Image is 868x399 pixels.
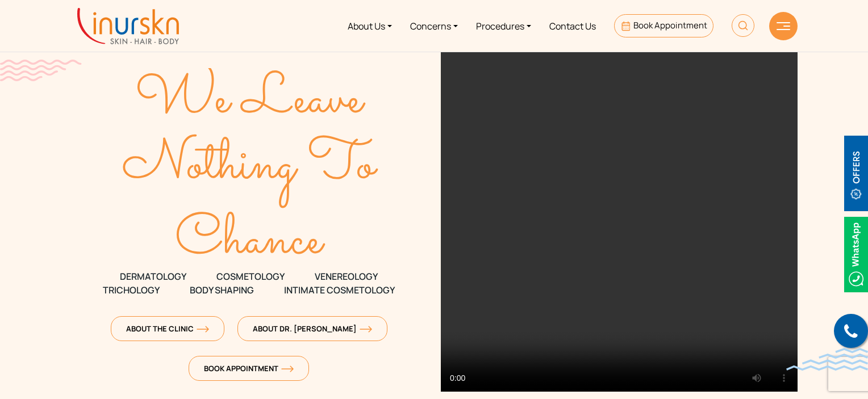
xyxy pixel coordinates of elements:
[284,283,395,297] span: Intimate Cosmetology
[281,366,294,372] img: orange-arrow
[614,14,713,37] a: Book Appointment
[253,324,372,334] span: About Dr. [PERSON_NAME]
[467,5,540,47] a: Procedures
[189,356,309,381] a: Book Appointmentorange-arrow
[126,324,209,334] span: About The Clinic
[103,283,160,297] span: TRICHOLOGY
[190,283,254,297] span: Body Shaping
[315,270,378,283] span: VENEREOLOGY
[732,14,754,37] img: HeaderSearch
[844,136,868,211] img: offerBt
[135,58,366,142] text: We Leave
[360,326,372,333] img: orange-arrow
[339,5,401,47] a: About Us
[540,5,605,47] a: Contact Us
[120,270,186,283] span: DERMATOLOGY
[111,316,224,341] a: About The Clinicorange-arrow
[204,363,294,373] span: Book Appointment
[777,22,790,30] img: hamLine.svg
[237,316,387,341] a: About Dr. [PERSON_NAME]orange-arrow
[786,348,868,371] img: bluewave
[633,19,707,31] span: Book Appointment
[844,247,868,259] a: Whatsappicon
[77,8,179,44] img: inurskn-logo
[401,5,467,47] a: Concerns
[123,124,379,208] text: Nothing To
[176,199,326,283] text: Chance
[197,326,209,333] img: orange-arrow
[216,270,285,283] span: COSMETOLOGY
[844,217,868,292] img: Whatsappicon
